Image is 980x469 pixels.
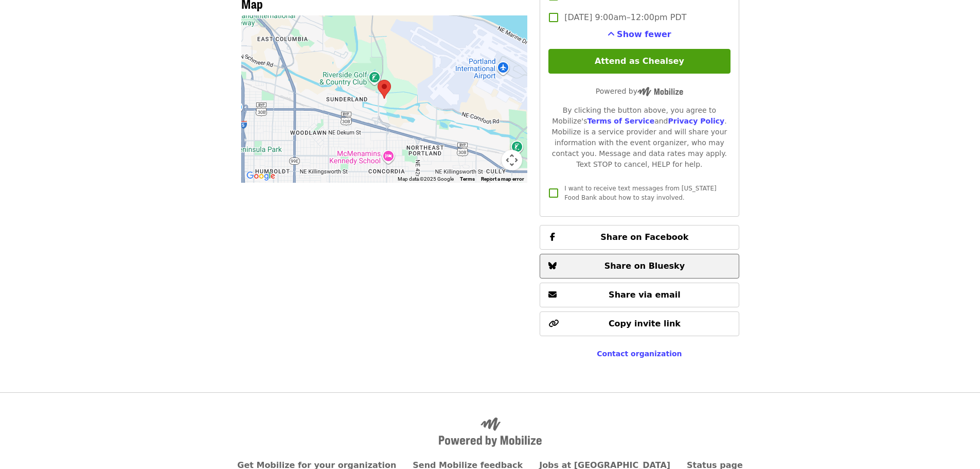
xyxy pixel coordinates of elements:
span: Copy invite link [609,319,681,328]
a: Terms (opens in new tab) [460,176,475,182]
span: [DATE] 9:00am–12:00pm PDT [564,11,686,24]
button: Map camera controls [502,150,522,170]
span: Share on Facebook [600,232,688,242]
a: Report a map error [481,176,524,182]
button: Share on Facebook [540,225,739,250]
button: Copy invite link [540,311,739,336]
span: Share via email [609,290,681,300]
img: Google [244,169,278,183]
span: Powered by [596,87,683,95]
button: See more timeslots [608,28,671,41]
img: Powered by Mobilize [439,418,542,447]
span: I want to receive text messages from [US_STATE] Food Bank about how to stay involved. [564,185,716,201]
a: Open this area in Google Maps (opens a new window) [244,169,278,183]
a: Privacy Policy [668,117,724,125]
span: Share on Bluesky [604,261,685,271]
a: Contact organization [597,350,682,358]
button: Share on Bluesky [540,254,739,279]
button: Share via email [540,283,739,307]
span: Map data ©2025 Google [398,176,454,182]
span: Show fewer [617,29,671,39]
div: By clicking the button above, you agree to Mobilize's and . Mobilize is a service provider and wi... [548,105,730,170]
button: Attend as Chealsey [548,49,730,74]
a: Terms of Service [587,117,654,125]
img: Powered by Mobilize [637,87,683,96]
